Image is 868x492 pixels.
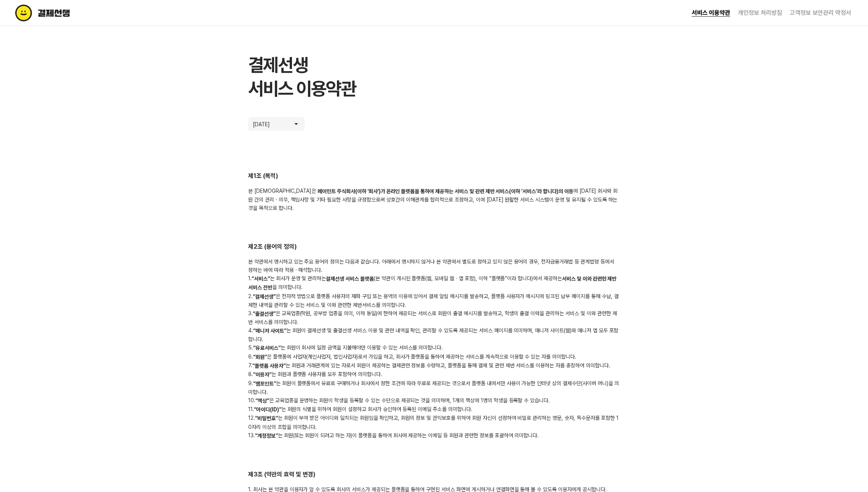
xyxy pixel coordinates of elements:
h2: 제3조 (약관의 효력 및 변경) [248,470,620,479]
b: “회원” [253,354,267,360]
b: “출결선생” [253,311,276,317]
h2: 제2조 (용어의 정의) [248,243,620,251]
b: “계정정보” [255,433,278,439]
div: 본 약관에서 명시하고 있는 주요 용어의 정의는 다음과 같습니다. 아래에서 명시하지 않거나 본 약관에서 별도로 정하고 있지 않은 용어의 경우, 전자금융거래법 등 관계법령 등에서... [248,257,620,440]
p: [DATE] [253,120,276,128]
a: 개인정보 처리방침 [738,9,782,16]
b: 서비스 및 이와 관련한 제반 서비스 전반 [248,276,616,290]
b: “비밀번호” [255,416,278,422]
b: “유료서비스” [253,345,281,351]
b: “플랫폼 사용자” [252,363,286,369]
h1: 결제선생 서비스 이용약관 [248,53,620,100]
b: 결제선생 서비스 플랫폼 [326,276,374,282]
a: 고객정보 보안관리 약정서 [790,9,851,16]
b: “매니저 사이트” [253,328,286,334]
div: 본 [DEMOGRAPHIC_DATA]은 에 [DATE] 회사와 회원 간의 권리 · 의무, 책임사항 및 기타 필요한 사항을 규정함으로써 상호간의 이해관계를 합리적으로 조정하고,... [248,187,620,212]
b: “쌤포인트” [253,381,276,387]
b: “서비스” [252,276,270,282]
button: [DATE] [248,117,305,131]
img: terms logo [15,5,102,21]
b: “책상” [255,398,269,404]
img: arrow icon [292,120,300,128]
h2: 제1조 (목적) [248,172,620,181]
b: “이용자” [253,372,271,378]
a: 서비스 이용약관 [692,9,730,17]
b: “결제선생” [253,294,276,300]
b: 페이민트 주식회사(이하 ‘회사’)가 온라인 플랫폼을 통하여 제공하는 서비스 및 관련 제반 서비스(이하 ‘서비스’라 합니다)의 이용 [318,188,573,194]
b: “아이디(ID)” [254,406,281,413]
